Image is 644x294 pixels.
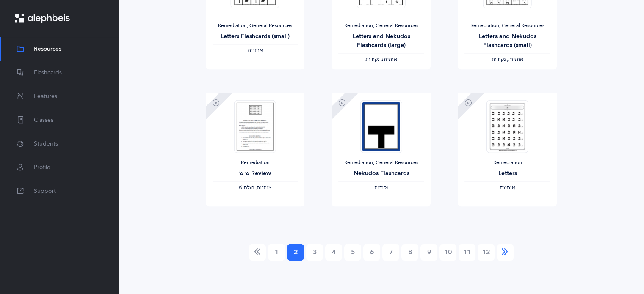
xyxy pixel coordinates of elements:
[213,32,298,41] div: Letters Flashcards (small)
[34,45,61,54] span: Resources
[213,22,298,29] div: Remediation, General Resources
[439,244,456,261] a: 10
[360,100,402,153] img: Large_%D7%A0%D7%A7%D7%95%D7%93%D7%95%D7%AA_Flash_Cards_thumbnail_1568773698.png
[249,244,266,261] a: Previous
[34,140,58,148] span: Students
[325,244,342,261] a: 4
[344,244,361,261] a: 5
[478,244,495,261] a: 12
[338,169,424,178] div: Nekudos Flashcards
[401,244,418,261] a: 8
[34,69,62,77] span: Flashcards
[497,244,514,261] a: Next
[486,100,528,153] img: Remediation-Letters_1545629727.png
[363,244,380,261] a: 6
[492,56,523,62] span: ‫אותיות, נקודות‬
[464,22,550,29] div: Remediation, General Resources
[464,169,550,178] div: Letters
[464,32,550,50] div: Letters and Nekudos Flashcards (small)
[234,100,276,153] img: Remediation-ShinSinReview_1545629947.png
[247,47,263,53] span: ‫אותיות‬
[602,252,634,284] iframe: Drift Widget Chat Controller
[338,32,424,50] div: Letters and Nekudos Flashcards (large)
[268,244,285,261] a: 1
[34,163,50,172] span: Profile
[382,244,399,261] a: 7
[34,187,56,196] span: Support
[420,244,437,261] a: 9
[306,244,323,261] a: 3
[238,184,271,190] span: ‫אותיות, חולם שׁ‬
[459,244,475,261] a: 11
[213,159,298,166] div: Remediation
[34,116,53,125] span: Classes
[34,92,57,101] span: Features
[365,56,397,62] span: ‫אותיות, נקודות‬
[338,22,424,29] div: Remediation, General Resources
[287,244,304,261] a: 2
[464,159,550,166] div: Remediation
[338,159,424,166] div: Remediation, General Resources
[500,184,515,190] span: ‫אותיות‬
[213,169,298,178] div: שׁ שׂ Review
[374,184,388,190] span: ‫נקודות‬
